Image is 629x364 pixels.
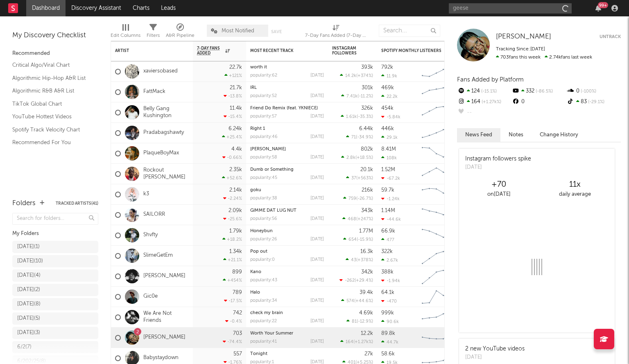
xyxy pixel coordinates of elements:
svg: Chart title [418,102,455,123]
span: 7.41k [346,94,357,99]
span: 37 [351,176,356,181]
div: [DATE] ( 3 ) [17,328,40,338]
a: We Are Not Friends [143,310,189,324]
div: [DATE] ( 5 ) [17,314,40,323]
button: News Feed [457,128,500,142]
a: [DATE](1) [12,241,98,253]
div: IRL [250,86,324,90]
div: [DATE] [310,217,324,221]
div: [DATE] ( 4 ) [17,271,41,280]
a: Dumb or Something [250,167,294,172]
div: 1.79k [229,228,242,234]
div: Recommended [12,49,98,59]
div: 216k [362,188,373,193]
div: 899 [232,269,242,275]
a: SlimeGetEm [143,252,173,259]
span: -29.1 % [587,100,604,104]
a: Honeybun [250,229,273,233]
span: +247 % [357,217,372,222]
div: 27k [364,351,373,357]
a: Kano [250,270,261,274]
div: +121 % [224,73,242,78]
div: -2.24 % [223,196,242,201]
div: 1.34k [229,249,242,254]
div: 89.8k [381,331,395,336]
div: Tonight [250,352,324,356]
span: -12.9 % [358,319,372,324]
div: 12.2k [361,331,373,336]
div: ( ) [346,319,373,324]
span: +374 % [357,74,372,78]
div: -25.6 % [223,216,242,222]
svg: Chart title [418,246,455,266]
div: -0.4 % [225,319,242,324]
div: 2.09k [229,208,242,213]
svg: Chart title [418,123,455,143]
a: GIMME DAT LUG NUT [250,208,296,213]
div: popularity: 34 [250,298,277,303]
div: 6/2 ( 7 ) [17,342,32,352]
div: [DATE] [310,339,324,344]
div: 789 [233,290,242,295]
button: Save [271,29,282,34]
div: 446k [381,126,394,131]
div: ( ) [343,196,373,201]
span: 468 [348,217,356,222]
div: popularity: 45 [250,176,277,180]
div: ( ) [340,339,373,344]
span: 574 [346,299,354,303]
span: -15.1 % [480,89,497,94]
span: 2.8k [346,156,355,160]
div: 66.9k [381,228,395,234]
a: [DATE](2) [12,284,98,296]
a: [PERSON_NAME] [250,147,286,151]
div: +25.4 % [222,134,242,140]
span: 71 [351,135,356,140]
div: popularity: 56 [250,217,277,221]
a: goku [250,188,261,192]
div: Dumb or Something [250,167,324,172]
span: +1.27k % [480,100,501,104]
div: popularity: 0 [250,258,275,262]
div: popularity: 46 [250,135,278,139]
div: 20.1k [360,167,373,172]
span: +1.27k % [355,340,372,344]
div: ( ) [343,237,373,242]
a: k3 [143,191,149,198]
input: Search for artists [449,3,572,14]
a: [PERSON_NAME] [143,273,186,280]
span: [PERSON_NAME] [496,33,551,40]
div: 388k [381,269,394,275]
div: 332 [511,86,566,97]
div: 6.44k [359,126,373,131]
div: -470 [381,298,397,304]
a: [DATE](10) [12,255,98,267]
div: 322k [381,249,393,254]
div: 999k [381,310,394,316]
a: Recommended For You [12,138,90,147]
span: +378 % [357,258,372,262]
div: 16.3k [360,249,373,254]
a: Worth Your Summer [250,331,293,336]
div: 22.2k [381,94,398,99]
div: ( ) [339,278,373,283]
div: 802k [361,147,373,152]
a: Belly Gang Kushington [143,106,189,120]
a: Spotify Track Velocity Chart [12,125,90,134]
div: -44.6k [381,217,401,222]
div: 83 [566,97,621,107]
svg: Chart title [418,225,455,246]
div: Pop out [250,249,324,254]
div: 301k [362,85,373,90]
svg: Chart title [418,266,455,287]
div: 6.24k [229,126,242,131]
div: 11.9k [381,73,397,79]
span: +44.6 % [355,299,372,303]
div: Instagram Followers [332,46,361,56]
div: Spotify Monthly Listeners [381,48,443,53]
div: 703 [233,331,242,336]
div: My Discovery Checklist [12,31,98,41]
div: Edit Columns [111,31,140,41]
div: Right 1 [250,127,324,131]
div: [DATE] [465,163,531,172]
